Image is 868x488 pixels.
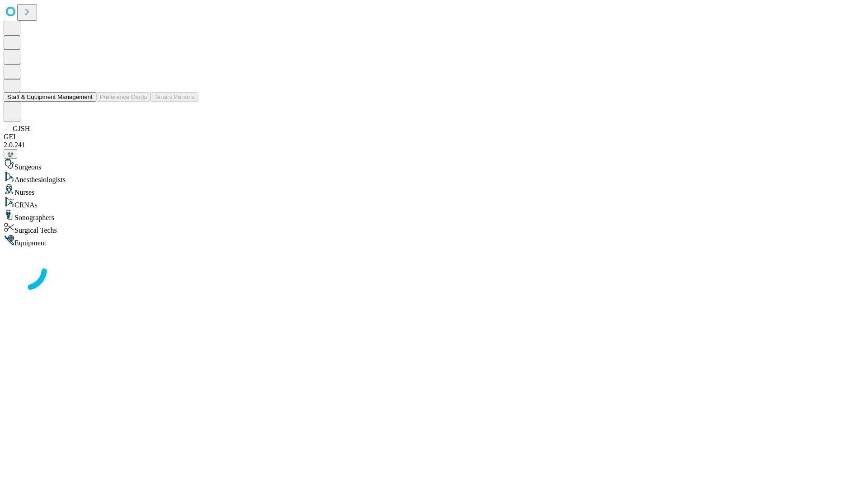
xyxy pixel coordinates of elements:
[151,92,198,102] button: Tenant Params
[96,92,151,102] button: Preference Cards
[4,222,864,235] div: Surgical Techs
[4,133,864,141] div: GEI
[4,171,864,184] div: Anesthesiologists
[4,159,864,171] div: Surgeons
[4,209,864,222] div: Sonographers
[4,184,864,197] div: Nurses
[4,92,96,102] button: Staff & Equipment Management
[4,197,864,209] div: CRNAs
[4,141,864,149] div: 2.0.241
[4,235,864,247] div: Equipment
[13,125,30,132] span: GJSH
[4,149,17,159] button: @
[7,150,14,157] span: @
